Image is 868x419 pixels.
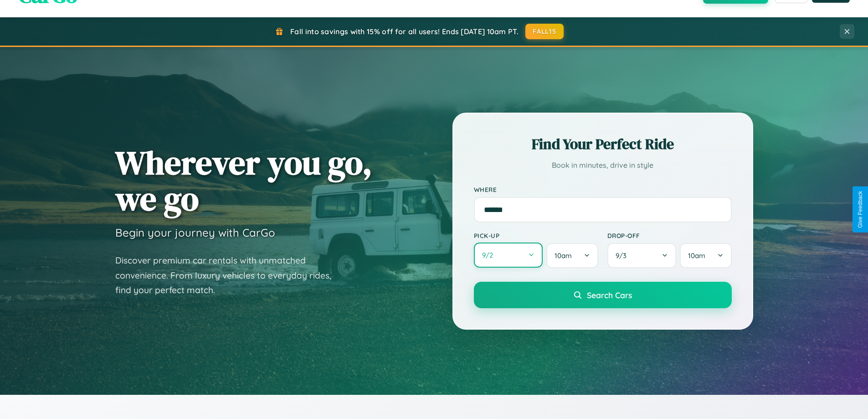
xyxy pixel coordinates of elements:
button: Search Cars [474,282,732,308]
button: FALL15 [525,24,564,39]
p: Book in minutes, drive in style [474,159,732,172]
h1: Wherever you go, we go [115,145,372,217]
button: 10am [546,243,598,268]
h3: Begin your journey with CarGo [115,226,275,239]
p: Discover premium car rentals with unmatched convenience. From luxury vehicles to everyday rides, ... [115,253,343,298]
button: 9/2 [474,243,543,268]
label: Drop-off [607,232,732,239]
label: Pick-up [474,232,598,239]
div: Give Feedback [857,191,863,228]
button: 9/3 [607,243,677,268]
span: 9 / 2 [482,251,498,259]
span: Fall into savings with 15% off for all users! Ends [DATE] 10am PT. [290,27,519,36]
button: 10am [680,243,731,268]
span: 10am [555,251,572,260]
span: Search Cars [587,290,632,300]
span: 9 / 3 [616,251,631,260]
h2: Find Your Perfect Ride [474,134,732,154]
span: 10am [688,251,705,260]
label: Where [474,186,732,193]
